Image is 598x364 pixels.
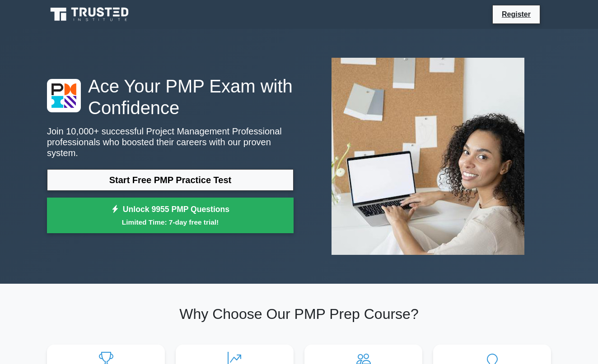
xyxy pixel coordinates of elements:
h2: Why Choose Our PMP Prep Course? [47,305,551,323]
a: Register [496,9,536,20]
small: Limited Time: 7-day free trial! [58,217,282,227]
h1: Ace Your PMP Exam with Confidence [47,75,294,119]
p: Join 10,000+ successful Project Management Professional professionals who boosted their careers w... [47,126,294,158]
a: Unlock 9955 PMP QuestionsLimited Time: 7-day free trial! [47,198,294,234]
a: Start Free PMP Practice Test [47,169,294,191]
